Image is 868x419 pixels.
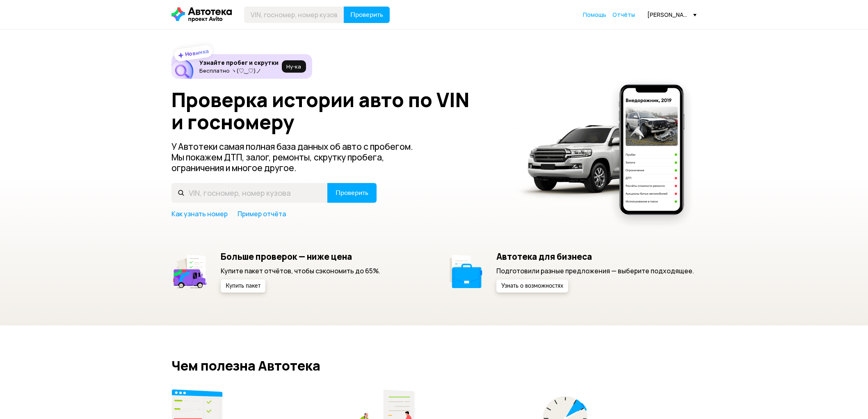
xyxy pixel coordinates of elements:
[612,11,635,18] span: Отчёты
[199,59,279,66] h6: Узнайте пробег и скрутки
[612,11,635,19] a: Отчёты
[221,266,380,275] p: Купите пакет отчётов, чтобы сэкономить до 65%.
[244,7,344,23] input: VIN, госномер, номер кузова
[327,183,377,203] button: Проверить
[171,141,427,173] p: У Автотеки самая полная база данных об авто с пробегом. Мы покажем ДТП, залог, ремонты, скрутку п...
[221,279,265,293] button: Купить пакет
[238,209,286,218] a: Пример отчёта
[344,7,390,23] button: Проверить
[226,283,260,289] span: Купить пакет
[350,11,383,18] span: Проверить
[171,358,697,373] h2: Чем полезна Автотека
[501,283,563,289] span: Узнать о возможностях
[171,209,228,218] a: Как узнать номер
[496,266,694,275] p: Подготовили разные предложения — выберите подходящее.
[221,251,380,262] h5: Больше проверок — ниже цена
[583,11,606,19] a: Помощь
[583,11,606,18] span: Помощь
[185,47,210,58] strong: Новинка
[496,279,568,293] button: Узнать о возможностях
[496,251,694,262] h5: Автотека для бизнеса
[171,183,328,203] input: VIN, госномер, номер кузова
[286,63,301,70] span: Ну‑ка
[336,190,368,196] span: Проверить
[647,11,697,18] div: [PERSON_NAME][EMAIL_ADDRESS][DOMAIN_NAME]
[199,67,279,74] p: Бесплатно ヽ(♡‿♡)ノ
[171,89,505,133] h1: Проверка истории авто по VIN и госномеру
